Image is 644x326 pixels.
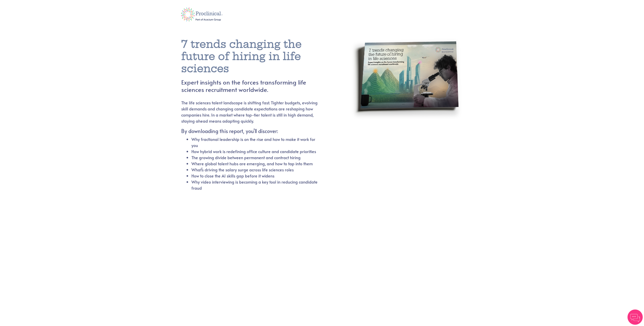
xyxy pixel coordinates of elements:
[191,167,318,173] li: What’s driving the salary surge across life sciences roles
[350,31,463,180] img: report cover
[177,4,226,25] img: logo
[181,79,330,93] h4: Expert insights on the forces transforming life sciences recruitment worldwide.
[191,173,318,179] li: How to close the AI skills gap before it widens
[191,154,318,160] li: The growing divide between permanent and contract hiring
[191,136,318,148] li: Why fractional leadership is on the rise and how to make it work for you
[628,309,643,325] img: Chatbot
[181,128,318,134] h5: By downloading this report, you'll discover:
[191,179,318,191] li: Why video interviewing is becoming a key tool in reducing candidate fraud
[181,38,330,75] h1: 7 trends changing the future of hiring in life sciences
[191,148,318,154] li: How hybrid work is redefining office culture and candidate priorities
[191,160,318,167] li: Where global talent hubs are emerging, and how to tap into them
[181,100,318,124] p: The life sciences talent landscape is shifting fast. Tighter budgets, evolving skill demands and ...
